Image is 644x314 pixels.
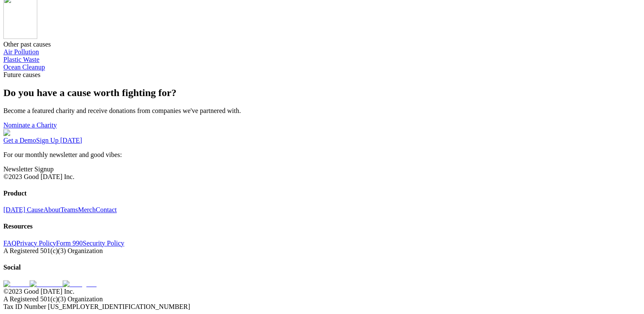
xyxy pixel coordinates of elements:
[63,280,97,288] img: Instagram
[3,107,641,115] p: Become a featured charity and receive donations from companies we've partnered with.
[3,223,641,230] h4: Resources
[3,280,30,287] a: Twitter
[3,240,17,247] a: FAQ
[3,247,641,255] div: A Registered 501(c)(3) Organization
[56,240,83,247] a: Form 990
[3,190,641,197] h4: Product
[3,303,641,311] div: Tax ID Number [US_EMPLOYER_IDENTIFICATION_NUMBER]
[3,165,54,173] a: Newsletter Signup
[83,240,124,247] a: Security Policy
[3,71,41,78] span: Future causes
[3,56,39,63] a: Plastic Waste
[3,121,57,129] a: Nominate a Charity
[3,41,641,48] div: Other past causes
[44,206,61,213] a: About
[3,295,641,303] div: A Registered 501(c)(3) Organization
[3,151,641,159] p: For our monthly newsletter and good vibes:
[78,206,96,213] a: Merch
[3,129,42,137] img: GoodToday
[3,288,641,295] div: ©2023 Good [DATE] Inc.
[3,280,30,288] img: Twitter
[63,280,97,287] a: Instagram
[30,280,63,287] a: Facebook
[3,264,641,271] h4: Social
[36,137,82,144] a: Sign Up [DATE]
[3,63,45,71] a: Ocean Cleanup
[3,48,39,55] a: Air Pollution
[3,137,36,144] a: Get a Demo
[3,87,641,99] h2: Do you have a cause worth fighting for?
[61,206,78,213] a: Teams
[30,280,63,288] img: Facebook
[96,206,117,213] a: Contact
[3,173,641,181] div: ©2023 Good [DATE] Inc.
[17,240,56,247] a: Privacy Policy
[3,206,44,213] a: [DATE] Cause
